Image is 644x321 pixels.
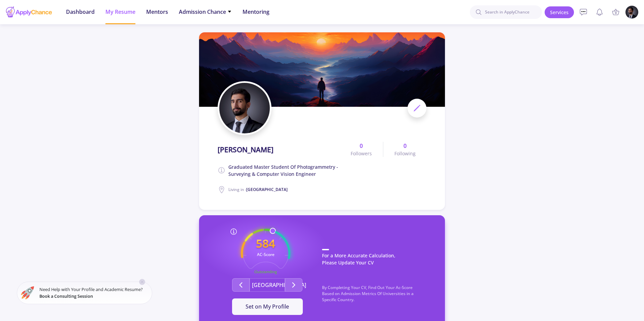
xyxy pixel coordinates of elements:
div: Second group [213,278,322,292]
span: Mentoring [243,8,269,16]
span: Mentors [146,8,168,16]
p: For a More Accurate Calculation, Please Update Your CV [322,249,431,273]
button: [GEOGRAPHIC_DATA] [250,278,285,292]
input: Search in ApplyChance [470,5,542,19]
span: Following [394,150,416,157]
button: Set on My Profile [232,298,303,315]
img: ac-market [21,286,34,299]
p: By Completing Your CV, Find Out Your Ac-Score Based on Admission Metrics Of Universities in a Spe... [322,285,431,310]
a: Services [545,6,574,18]
span: Set on My Profile [246,303,289,310]
span: Dashboard [66,8,95,16]
span: [PERSON_NAME] [218,145,273,155]
b: 0 [360,142,363,150]
span: My Resume [105,8,135,16]
text: AC-Score [257,251,275,257]
span: Followers [351,150,372,157]
span: Admission Chance [179,8,232,16]
text: Outstanding [254,269,277,274]
b: 0 [404,142,407,150]
span: Book a Consulting Session [39,293,93,299]
span: [GEOGRAPHIC_DATA] [246,187,288,192]
span: Graduated Master Student of photogrammetry - surveying & computer vision engineer [228,163,340,178]
span: Living in : [228,187,288,192]
text: 584 [256,236,275,251]
small: Need Help with Your Profile and Academic Resume? [39,286,148,299]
